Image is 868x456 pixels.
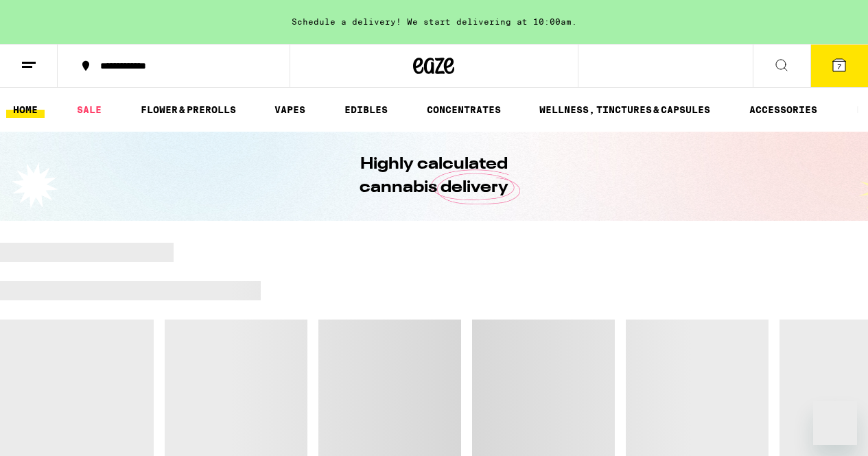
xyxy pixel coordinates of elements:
[837,62,841,71] span: 7
[70,101,108,118] a: SALE
[810,45,868,87] button: 7
[134,101,243,118] a: FLOWER & PREROLLS
[420,101,508,118] a: CONCENTRATES
[321,153,548,200] h1: Highly calculated cannabis delivery
[6,101,45,118] a: HOME
[532,101,717,118] a: WELLNESS, TINCTURES & CAPSULES
[813,401,857,445] iframe: Button to launch messaging window
[338,101,395,118] a: EDIBLES
[742,101,824,118] a: ACCESSORIES
[268,101,312,118] a: VAPES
